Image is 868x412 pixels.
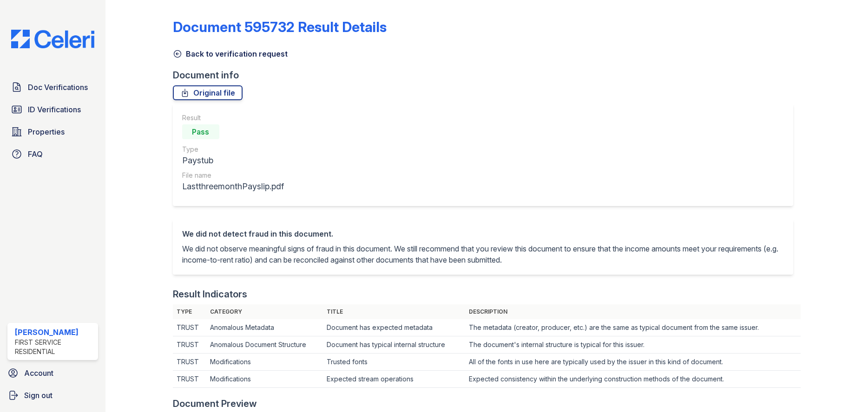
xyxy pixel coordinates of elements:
[182,243,784,265] p: We did not observe meaningful signs of fraud in this document. We still recommend that you review...
[465,319,801,336] td: The metadata (creator, producer, etc.) are the same as typical document from the same issuer.
[7,100,98,119] a: ID Verifications
[206,304,323,319] th: Category
[206,354,323,371] td: Modifications
[206,371,323,388] td: Modifications
[173,336,206,354] td: TRUST
[173,304,206,319] th: Type
[182,113,284,122] div: Result
[323,371,465,388] td: Expected stream operations
[7,78,98,97] a: Doc Verifications
[173,48,288,59] a: Back to verification request
[173,354,206,371] td: TRUST
[323,304,465,319] th: Title
[465,354,801,371] td: All of the fonts in use here are typically used by the issuer in this kind of document.
[465,336,801,354] td: The document's internal structure is typical for this issuer.
[323,336,465,354] td: Document has typical internal structure
[4,364,102,382] a: Account
[24,367,53,379] span: Account
[323,319,465,336] td: Document has expected metadata
[173,85,243,100] a: Original file
[7,145,98,163] a: FAQ
[182,228,784,239] div: We did not detect fraud in this document.
[4,30,102,48] img: CE_Logo_Blue-a8612792a0a2168367f1c8372b55b34899dd931a85d93a1a3d3e32e68fde9ad4.png
[173,19,387,35] a: Document 595732 Result Details
[28,148,43,160] span: FAQ
[7,122,98,141] a: Properties
[173,69,801,82] div: Document info
[206,319,323,336] td: Anomalous Metadata
[182,154,284,167] div: Paystub
[182,145,284,154] div: Type
[173,397,257,410] div: Document Preview
[15,327,94,338] div: [PERSON_NAME]
[28,82,88,93] span: Doc Verifications
[206,336,323,354] td: Anomalous Document Structure
[465,371,801,388] td: Expected consistency within the underlying construction methods of the document.
[173,319,206,336] td: TRUST
[182,124,219,139] div: Pass
[182,180,284,193] div: LastthreemonthPayslip.pdf
[323,354,465,371] td: Trusted fonts
[4,386,102,405] a: Sign out
[182,171,284,180] div: File name
[465,304,801,319] th: Description
[28,126,65,137] span: Properties
[173,288,247,301] div: Result Indicators
[24,390,53,401] span: Sign out
[15,338,94,356] div: First Service Residential
[173,371,206,388] td: TRUST
[28,104,81,115] span: ID Verifications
